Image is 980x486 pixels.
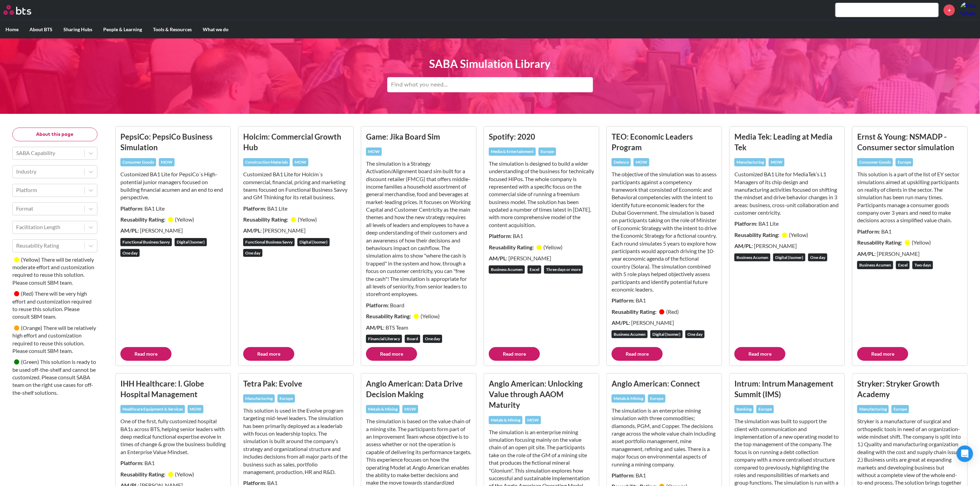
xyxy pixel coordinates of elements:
[634,158,649,166] div: MOW
[612,347,663,361] a: Read more
[857,228,963,235] p: : BA1
[489,131,594,142] h3: Spotify: 2020
[857,170,963,224] p: This solution is a part of the list of EY sector simulations aimed at upskilling participants on ...
[612,131,717,153] h3: TEO: Economic Leaders Program
[120,417,226,456] p: One of the first, fully customized hospital BA1s across BTS, helping senior leaders with deep med...
[402,405,418,413] div: MOW
[243,347,294,361] a: Read more
[366,335,402,343] div: Financial Literacy
[734,405,754,413] div: Banking
[734,131,840,153] h3: Media Tek: Leading at Media Tek
[405,335,420,343] div: Board
[857,239,903,246] strong: Reusability Rating:
[366,160,471,298] p: The simulation is a Strategy Activation/Alignment board sim built for a discount retailer (FMCG) ...
[423,335,442,343] div: One day
[612,319,717,327] p: : [PERSON_NAME]
[120,378,226,400] h3: IHH Healthcare: I. Globe Hospital Management
[612,407,717,468] p: The simulation is an enterprise mining simulation with three commodities; diamonds, PGM, and Copp...
[756,405,774,413] div: Europe
[648,394,665,403] div: Europe
[3,5,31,15] img: BTS Logo
[944,4,955,16] a: +
[243,407,349,476] p: This solution is used in the Evolve program targeting mid-level leaders. The simulation has been ...
[120,347,172,361] a: Read more
[12,324,96,354] small: There will be relatively high effort and customization required to reuse this solution. Please co...
[912,239,931,246] small: ( Yellow )
[857,158,893,166] div: Consumer Goods
[243,205,349,212] p: : BA1 Lite
[120,205,226,212] p: : BA1 Lite
[857,405,889,413] div: Manufacturing
[489,233,510,239] strong: Platform
[489,416,522,424] div: Metals & Mining
[293,158,308,166] div: MOW
[159,158,175,166] div: MOW
[366,302,388,308] strong: Platform
[387,56,593,72] h1: SABA Simulation Library
[387,77,593,92] input: Find what you need...
[366,378,471,400] h3: Anglo American: Data Drive Decision Making
[21,256,40,263] small: ( Yellow )
[489,265,525,274] div: Business Acumen
[734,253,770,262] div: Business Acumen
[21,324,42,331] small: ( Orange )
[528,265,541,274] div: Excel
[957,446,973,462] div: Open Intercom Messenger
[120,405,185,413] div: Healthcare Equipment & Services
[243,227,260,234] strong: AM/PL
[120,460,142,466] strong: Platform
[960,2,977,18] a: Profile
[120,227,138,234] strong: AM/PL
[734,232,780,238] strong: Reusability Rating:
[612,378,717,389] h3: Anglo American: Connect
[366,405,400,413] div: Metals & Mining
[243,479,265,486] strong: Platform
[489,160,594,229] p: The simulation is designed to build a wider understanding of the business for technically focused...
[734,220,756,227] strong: Platform
[12,290,92,320] small: There will be very high effort and customization required to reuse this solution. Please consult ...
[489,255,506,261] strong: AM/PL
[612,297,633,304] strong: Platform
[734,170,840,216] p: Customized BA1 Lite for MediaTek’s L1 Managers of its chip design and manufacturing activities fo...
[188,405,203,413] div: MOW
[243,378,349,389] h3: Tetra Pak: Evolve
[612,319,629,326] strong: AM/PL
[612,170,717,293] p: The objective of the simulation was to assess participants against a competency framework that co...
[612,158,631,166] div: Defence
[857,347,908,361] a: Read more
[489,254,594,262] p: : [PERSON_NAME]
[685,330,705,339] div: One day
[278,394,295,403] div: Europe
[3,5,44,15] a: Go home
[12,358,96,396] small: This solution is ready to be used off-the-shelf and cannot be customized. Please consult SABA tea...
[243,216,289,223] strong: Reusability Rating:
[769,158,784,166] div: MOW
[612,472,717,479] p: : BA1
[366,301,471,309] p: : Board
[366,313,412,319] strong: Reusability Rating:
[773,253,805,262] div: Digital (Isomer)
[98,21,147,38] label: People & Learning
[734,158,766,166] div: Manufacturing
[896,158,913,166] div: Europe
[175,471,194,477] small: ( Yellow )
[243,238,295,246] div: Functional Business Savvy
[612,297,717,304] p: : BA1
[175,216,194,223] small: ( Yellow )
[120,227,226,234] p: : [PERSON_NAME]
[366,131,471,142] h3: Game: Jika Board Sim
[543,244,563,250] small: ( Yellow )
[175,238,207,246] div: Digital (Isomer)
[612,472,633,478] strong: Platform
[243,249,262,257] div: One day
[21,358,39,365] small: ( Green )
[366,147,382,156] div: MOW
[857,250,874,257] strong: AM/PL
[489,244,535,250] strong: Reusability Rating:
[857,378,963,400] h3: Stryker: Stryker Growth Academy
[12,128,97,141] button: About this page
[857,250,963,258] p: : [PERSON_NAME]
[197,21,234,38] label: What we do
[808,253,827,262] div: One day
[734,220,840,227] p: : BA1 Lite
